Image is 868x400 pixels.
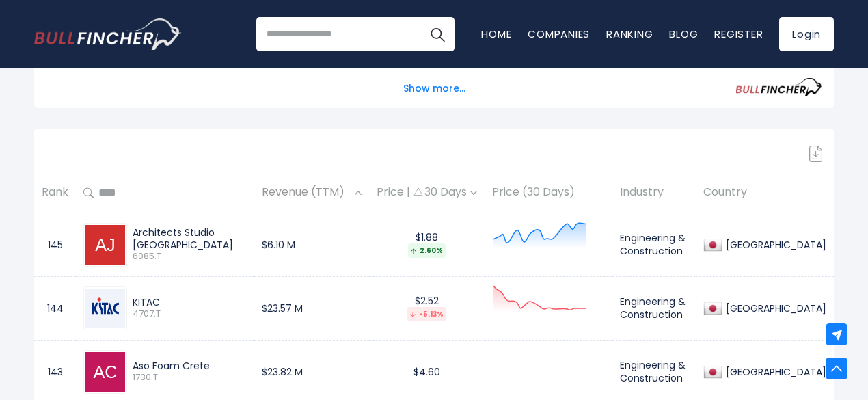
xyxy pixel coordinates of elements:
[779,17,834,51] a: Login
[85,289,125,328] img: 4707.T.png
[133,372,247,384] span: 1730.T
[714,27,763,41] a: Register
[481,27,511,41] a: Home
[722,366,826,378] div: [GEOGRAPHIC_DATA]
[254,213,369,276] td: $6.10 M
[420,17,455,51] button: Search
[407,307,446,321] div: -5.13%
[528,27,590,41] a: Companies
[395,77,474,100] button: Show more...
[133,360,247,372] div: Aso Foam Crete
[722,239,826,251] div: [GEOGRAPHIC_DATA]
[377,231,477,258] div: $1.88
[606,27,653,41] a: Ranking
[133,308,247,320] span: 4707.T
[485,173,612,213] th: Price (30 Days)
[34,276,76,340] td: 144
[408,243,446,258] div: 2.60%
[133,296,247,308] div: KITAC
[612,276,696,340] td: Engineering & Construction
[612,173,696,213] th: Industry
[133,226,247,251] div: Architects Studio [GEOGRAPHIC_DATA]
[612,213,696,276] td: Engineering & Construction
[34,173,76,213] th: Rank
[34,213,76,276] td: 145
[377,366,477,378] div: $4.60
[669,27,698,41] a: Blog
[377,185,477,200] div: Price | 30 Days
[696,173,834,213] th: Country
[722,302,826,315] div: [GEOGRAPHIC_DATA]
[377,295,477,321] div: $2.52
[34,18,182,50] img: Bullfincher logo
[262,182,351,203] span: Revenue (TTM)
[133,251,247,263] span: 6085.T
[34,18,181,50] a: Go to homepage
[254,276,369,340] td: $23.57 M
